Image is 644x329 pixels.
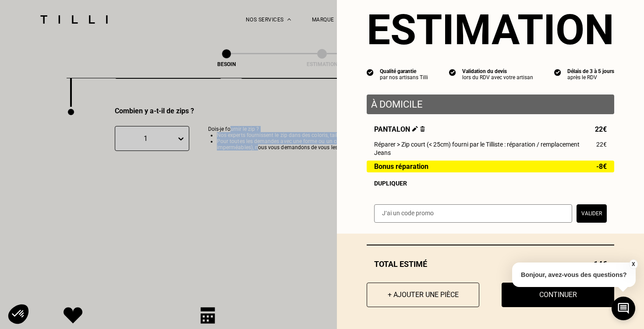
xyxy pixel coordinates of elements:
[449,68,456,76] img: icon list info
[462,74,533,80] div: lors du RDV avec votre artisan
[374,149,391,156] span: Jeans
[367,68,374,76] img: icon list info
[554,68,561,76] img: icon list info
[420,126,425,132] img: Supprimer
[502,283,614,307] button: Continuer
[367,283,479,307] button: + Ajouter une pièce
[512,262,636,287] p: Bonjour, avez-vous des questions?
[567,68,614,74] div: Délais de 3 à 5 jours
[596,141,607,148] span: 22€
[577,204,607,223] button: Valider
[374,180,607,187] div: Dupliquer
[595,125,607,133] span: 22€
[374,163,428,170] span: Bonus réparation
[567,74,614,80] div: après le RDV
[380,74,428,80] div: par nos artisans Tilli
[380,68,428,74] div: Qualité garantie
[367,5,614,54] section: Estimation
[371,99,610,110] p: À domicile
[412,126,418,132] img: Éditer
[374,125,425,133] span: Pantalon
[629,259,637,269] button: X
[374,204,572,223] input: J‘ai un code promo
[374,141,580,148] span: Réparer > Zip court (< 25cm) fourni par le Tilliste : réparation / remplacement
[596,163,607,170] span: -8€
[367,259,614,269] div: Total estimé
[462,68,533,74] div: Validation du devis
